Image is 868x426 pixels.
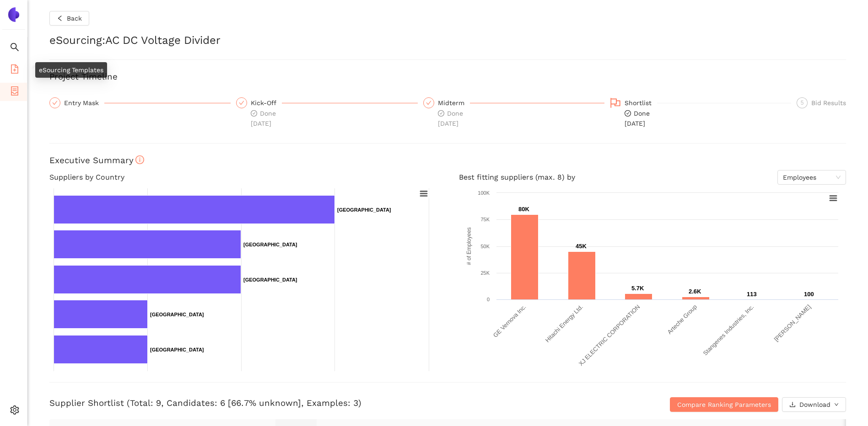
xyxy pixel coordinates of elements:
[486,297,489,302] text: 0
[576,243,587,250] text: 45K
[438,110,463,127] span: Done [DATE]
[6,7,21,22] img: Logo
[426,100,431,106] span: check
[10,61,19,80] span: file-add
[782,397,846,412] button: downloadDownloaddown
[491,304,527,339] text: GE Vernova Inc.
[49,154,846,166] h3: Executive Summary
[49,97,231,108] div: Entry Mask
[438,97,470,108] div: Midterm
[834,402,839,408] span: down
[64,97,104,108] div: Entry Mask
[747,291,757,298] text: 113
[135,155,144,164] span: info-circle
[438,110,444,117] span: check-circle
[150,347,204,352] text: [GEOGRAPHIC_DATA]
[783,170,841,184] span: Employees
[689,288,701,295] text: 2.6K
[243,242,297,247] text: [GEOGRAPHIC_DATA]
[625,97,657,108] div: Shortlist
[251,110,257,117] span: check-circle
[625,110,631,117] span: check-circle
[52,100,58,106] span: check
[610,97,791,128] div: Shortlistcheck-circleDone[DATE]
[801,100,804,106] span: 5
[10,83,19,101] span: container
[480,217,490,222] text: 75K
[57,15,63,22] span: left
[49,71,846,83] h3: Project Timeline
[478,190,490,196] text: 100K
[677,399,771,410] span: Compare Ranking Parameters
[804,291,814,298] text: 100
[811,99,846,106] span: Bid Results
[10,402,19,421] span: setting
[49,397,581,409] h3: Supplier Shortlist (Total: 9, Candidates: 6 [66.7% unknown], Examples: 3)
[625,110,650,127] span: Done [DATE]
[35,62,107,78] div: eSourcing Templates
[789,401,796,409] span: download
[150,312,204,317] text: [GEOGRAPHIC_DATA]
[49,11,89,26] button: leftBack
[701,304,755,357] text: Stangenes Industries, Inc.
[67,13,82,23] span: Back
[49,170,437,185] h4: Suppliers by Country
[243,277,297,282] text: [GEOGRAPHIC_DATA]
[610,97,621,108] span: flag
[518,206,529,213] text: 80K
[337,207,391,213] text: [GEOGRAPHIC_DATA]
[772,304,812,343] text: [PERSON_NAME]
[670,397,778,412] button: Compare Ranking Parameters
[251,97,282,108] div: Kick-Off
[799,399,830,410] span: Download
[631,285,644,292] text: 5.7K
[459,170,846,185] h4: Best fitting suppliers (max. 8) by
[49,33,846,48] h2: eSourcing : AC DC Voltage Divider
[577,304,641,367] text: XJ ELECTRIC CORPORATION
[251,110,276,127] span: Done [DATE]
[480,244,490,249] text: 50K
[544,304,584,344] text: Hitachi Energy Ltd.
[666,304,698,335] text: Arteche Group
[239,100,244,106] span: check
[466,227,472,265] text: # of Employees
[480,270,490,276] text: 25K
[10,39,19,58] span: search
